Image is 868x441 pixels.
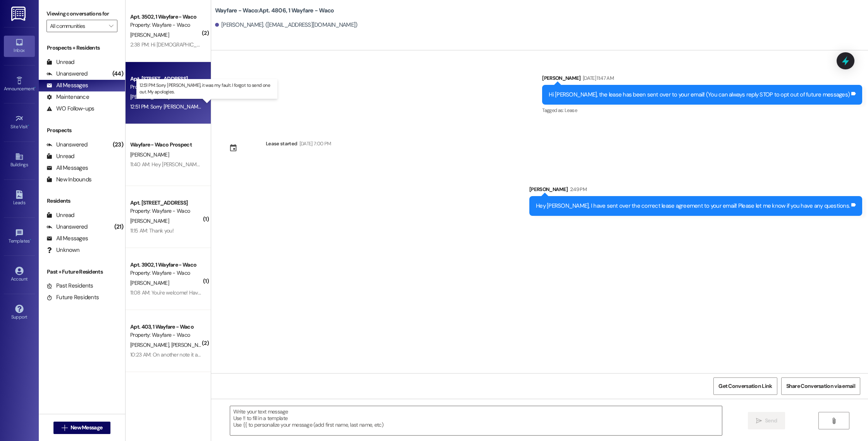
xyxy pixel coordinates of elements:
[536,202,850,210] div: Hey [PERSON_NAME], I have sent over the correct lease agreement to your email! Please let me know...
[130,217,169,224] span: [PERSON_NAME]
[46,293,99,301] div: Future Residents
[130,151,169,158] span: [PERSON_NAME]
[46,8,117,20] label: Viewing conversations for
[46,176,91,184] div: New Inbounds
[46,58,74,66] div: Unread
[831,418,837,424] i: 
[130,141,202,149] div: Wayfare - Waco Prospect
[266,140,298,148] div: Lease started
[529,185,862,196] div: [PERSON_NAME]
[786,382,855,390] span: Share Conversation via email
[130,31,169,38] span: [PERSON_NAME]
[765,417,777,425] span: Send
[46,70,88,78] div: Unanswered
[71,424,102,432] span: New Message
[110,68,125,80] div: (44)
[215,7,334,15] b: Wayfare - Waco: Apt. 4806, 1 Wayfare - Waco
[130,207,202,215] div: Property: Wayfare - Waco
[130,13,202,21] div: Apt. 3502, 1 Wayfare - Waco
[11,7,27,21] img: ResiDesk Logo
[30,237,31,243] span: •
[111,139,125,151] div: (23)
[112,221,125,233] div: (21)
[215,21,358,29] div: [PERSON_NAME]. ([EMAIL_ADDRESS][DOMAIN_NAME])
[34,85,36,90] span: •
[130,21,202,29] div: Property: Wayfare - Waco
[130,385,202,393] div: Apt. 403, 1 Wayfare - Waco
[4,226,35,247] a: Templates •
[53,422,111,434] button: New Message
[130,289,229,296] div: 11:08 AM: You're welcome! Have a great day!
[171,341,210,348] span: [PERSON_NAME]
[139,82,274,95] p: 12:51 PM: Sorry [PERSON_NAME], it was my fault. I forgot to send one out. My apologies.
[46,141,88,149] div: Unanswered
[748,412,785,429] button: Send
[4,302,35,323] a: Support
[568,185,587,193] div: 2:49 PM
[46,223,88,231] div: Unanswered
[542,74,862,85] div: [PERSON_NAME]
[39,126,125,134] div: Prospects
[130,341,171,348] span: [PERSON_NAME]
[130,331,202,339] div: Property: Wayfare - Waco
[46,152,74,160] div: Unread
[46,93,89,101] div: Maintenance
[713,377,777,395] button: Get Conversation Link
[4,264,35,285] a: Account
[298,140,331,148] div: [DATE] 7:00 PM
[46,234,88,243] div: All Messages
[46,105,94,113] div: WO Follow-ups
[130,103,325,110] div: 12:51 PM: Sorry [PERSON_NAME], it was my fault. I forgot to send one out. My apologies.
[4,36,35,57] a: Inbox
[130,323,202,331] div: Apt. 403, 1 Wayfare - Waco
[28,123,29,128] span: •
[4,188,35,209] a: Leads
[130,227,174,234] div: 11:15 AM: Thank you!
[130,93,169,100] span: [PERSON_NAME]
[130,269,202,277] div: Property: Wayfare - Waco
[130,261,202,269] div: Apt. 3902, 1 Wayfare - Waco
[542,105,862,116] div: Tagged as:
[718,382,772,390] span: Get Conversation Link
[39,44,125,52] div: Prospects + Residents
[130,279,169,286] span: [PERSON_NAME]
[4,150,35,171] a: Buildings
[39,268,125,276] div: Past + Future Residents
[549,91,850,99] div: Hi [PERSON_NAME], the lease has been sent over to your email! (You can always reply STOP to opt o...
[581,74,614,82] div: [DATE] 11:47 AM
[130,161,630,168] div: 11:40 AM: Hey [PERSON_NAME], just a friendly reminder we have sent your lease agreement over, and...
[130,41,328,48] div: 2:38 PM: Hi [DEMOGRAPHIC_DATA] , just seeing if we've gotten any answers ? Thank you
[46,211,74,219] div: Unread
[62,425,67,431] i: 
[46,81,88,90] div: All Messages
[781,377,860,395] button: Share Conversation via email
[4,112,35,133] a: Site Visit •
[46,164,88,172] div: All Messages
[130,83,202,91] div: Property: Wayfare - Waco
[109,23,113,29] i: 
[46,282,93,290] div: Past Residents
[130,75,202,83] div: Apt. [STREET_ADDRESS]
[130,351,336,358] div: 10:23 AM: On another note it appears there is writing on the wall by our apt it looks like chalk.
[39,197,125,205] div: Residents
[46,246,79,254] div: Unknown
[50,20,105,32] input: All communities
[565,107,577,114] span: Lease
[130,199,202,207] div: Apt. [STREET_ADDRESS]
[756,418,762,424] i: 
